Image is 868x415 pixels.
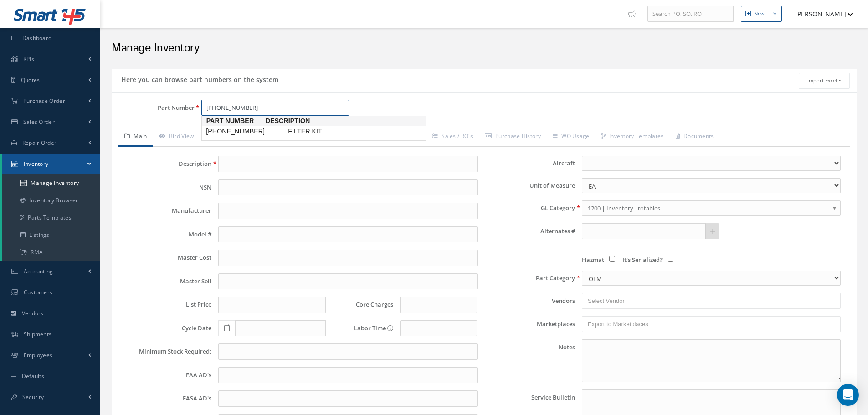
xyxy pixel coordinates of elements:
label: Alternates # [484,228,575,235]
span: 1200 | Inventory - rotables [588,203,829,214]
span: Sales Order [23,118,55,126]
label: Part Number [112,104,195,111]
button: New [741,6,782,22]
label: Vendors [484,297,575,304]
a: Listings [2,226,100,244]
label: Aircraft [484,160,575,167]
label: Description [121,160,211,167]
label: EASA AD's [121,395,211,402]
span: FILTER KIT [286,127,423,136]
span: Accounting [24,267,53,275]
a: Main [118,128,153,147]
span: Dashboard [22,34,52,42]
span: Purchase Order [23,97,65,105]
label: GL Category [484,205,575,211]
label: Model # [121,231,211,238]
label: Unit of Measure [484,182,575,189]
a: WO Usage [547,128,596,147]
label: Core Charges [333,301,393,308]
a: Inventory [2,154,100,174]
span: Inventory [24,160,49,168]
textarea: Notes [582,339,841,382]
span: Security [22,393,44,401]
span: Customers [24,288,53,296]
h2: Manage Inventory [112,41,857,55]
label: Manufacturer [121,207,211,214]
label: List Price [121,301,211,308]
a: Bird View [153,128,200,147]
span: Repair Order [22,139,57,147]
label: Labor Time [333,325,393,332]
h5: Here you can browse part numbers on the system [118,73,278,84]
span: Quotes [21,76,40,84]
a: Parts Templates [2,209,100,226]
span: Hazmat [582,256,604,264]
span: Part Number [202,116,266,126]
label: Master Sell [121,278,211,285]
div: New [754,10,765,18]
span: Shipments [24,330,52,338]
label: Part Category [484,275,575,282]
a: Warehouse [200,128,252,147]
a: Sales / RO's [426,128,479,147]
span: KPIs [23,55,34,63]
a: RMA [2,244,100,261]
label: FAA AD's [121,372,211,379]
a: Manage Inventory [2,174,100,192]
label: Cycle Date [121,325,211,332]
input: It's Serialized? [668,256,673,262]
div: Open Intercom Messenger [837,384,859,406]
label: Minimum Stock Required: [121,348,211,355]
input: Search PO, SO, RO [647,6,734,22]
button: Import Excel [799,73,850,89]
span: Defaults [22,372,44,380]
label: Master Cost [121,254,211,261]
a: Purchase History [479,128,547,147]
label: Notes [484,339,575,382]
span: Employees [24,351,53,359]
span: [PHONE_NUMBER] [204,127,286,136]
span: It's Serialized? [622,256,663,264]
label: Marketplaces [484,321,575,328]
input: Hazmat [609,256,615,262]
span: Description [266,116,402,126]
button: [PERSON_NAME] [786,5,853,23]
a: Inventory Templates [596,128,670,147]
span: Vendors [22,309,44,317]
a: Documents [670,128,720,147]
label: NSN [121,184,211,191]
a: Inventory Browser [2,192,100,209]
